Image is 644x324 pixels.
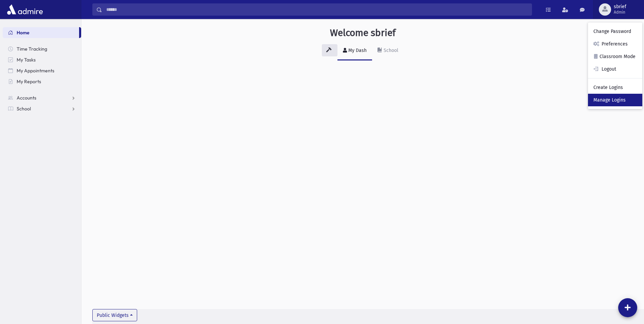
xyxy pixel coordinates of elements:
[588,94,642,106] a: Manage Logins
[3,27,79,38] a: Home
[588,63,642,75] a: Logout
[3,43,81,54] a: Time Tracking
[17,30,30,36] span: Home
[3,76,81,87] a: My Reports
[17,106,31,112] span: School
[588,38,642,50] a: Preferences
[372,41,404,60] a: School
[347,48,367,53] div: My Dash
[614,10,626,15] span: Admin
[17,68,54,74] span: My Appointments
[102,3,532,16] input: Search
[3,103,81,114] a: School
[588,50,642,63] a: Classroom Mode
[3,54,81,65] a: My Tasks
[5,3,44,16] img: AdmirePro
[17,95,36,101] span: Accounts
[17,78,41,85] span: My Reports
[17,57,36,63] span: My Tasks
[588,25,642,38] a: Change Password
[614,4,626,10] span: sbrief
[382,48,398,53] div: School
[337,41,372,60] a: My Dash
[17,46,47,52] span: Time Tracking
[92,309,137,321] button: Public Widgets
[588,81,642,94] a: Create Logins
[3,65,81,76] a: My Appointments
[330,27,395,39] h3: Welcome sbrief
[3,92,81,103] a: Accounts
